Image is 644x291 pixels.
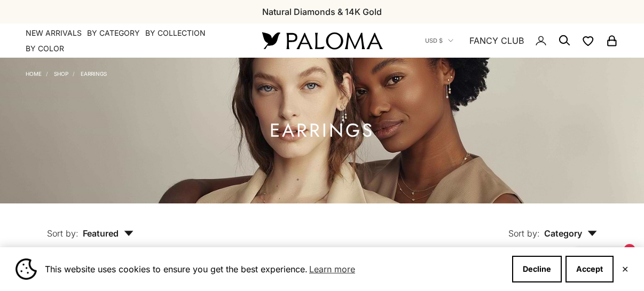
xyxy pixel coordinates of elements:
[26,68,107,77] nav: Breadcrumb
[484,203,622,248] button: Sort by: Category
[425,36,443,45] span: USD $
[566,256,614,282] button: Accept
[270,124,374,137] h1: Earrings
[508,228,540,239] span: Sort by:
[308,261,357,277] a: Learn more
[22,203,158,248] button: Sort by: Featured
[54,70,68,77] a: Shop
[26,28,237,54] nav: Primary navigation
[262,5,382,19] p: Natural Diamonds & 14K Gold
[512,256,562,282] button: Decline
[425,36,453,45] button: USD $
[87,28,140,38] summary: By Category
[622,266,629,272] button: Close
[81,70,107,77] a: Earrings
[45,261,504,277] span: This website uses cookies to ensure you get the best experience.
[469,34,524,48] a: FANCY CLUB
[26,43,64,54] summary: By Color
[26,28,82,38] a: NEW ARRIVALS
[47,228,78,239] span: Sort by:
[83,228,133,239] span: Featured
[15,258,37,280] img: Cookie banner
[145,28,206,38] summary: By Collection
[26,70,42,77] a: Home
[544,228,597,239] span: Category
[425,23,618,58] nav: Secondary navigation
